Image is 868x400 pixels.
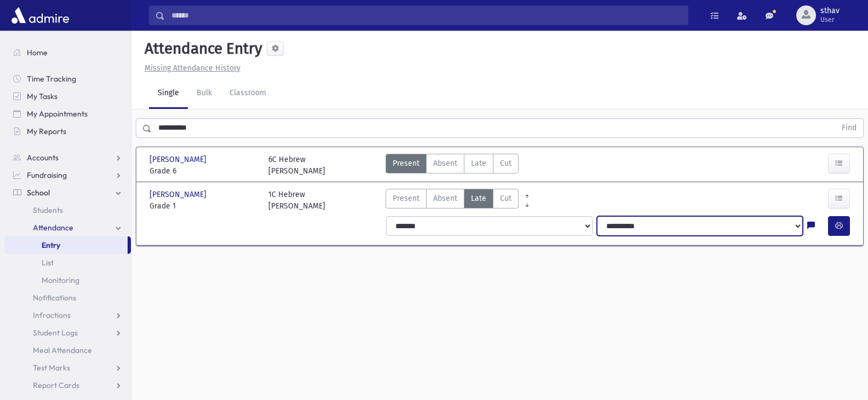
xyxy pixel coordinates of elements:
[4,201,131,219] a: Students
[4,306,131,324] a: Infractions
[500,158,511,169] span: Cut
[4,271,131,289] a: Monitoring
[386,189,519,212] div: AttTypes
[27,170,67,180] span: Fundraising
[4,236,128,254] a: Entry
[221,78,275,109] a: Classroom
[393,158,419,169] span: Present
[4,341,131,359] a: Meal Attendance
[500,193,511,204] span: Cut
[33,293,76,303] span: Notifications
[150,200,257,212] span: Grade 1
[4,149,131,166] a: Accounts
[433,193,457,204] span: Absent
[4,219,131,236] a: Attendance
[4,105,131,123] a: My Appointments
[33,345,92,355] span: Meal Attendance
[33,328,78,338] span: Student Logs
[820,7,840,15] span: sthav
[145,63,240,73] u: Missing Attendance History
[188,78,221,109] a: Bulk
[33,223,73,233] span: Attendance
[27,91,58,101] span: My Tasks
[433,158,457,169] span: Absent
[386,154,519,177] div: AttTypes
[27,153,59,163] span: Accounts
[9,4,72,26] img: AdmirePro
[4,123,131,140] a: My Reports
[835,119,863,137] button: Find
[150,165,257,177] span: Grade 6
[42,258,54,268] span: List
[4,376,131,394] a: Report Cards
[820,15,840,24] span: User
[165,5,688,25] input: Search
[27,188,50,198] span: School
[33,380,79,390] span: Report Cards
[4,166,131,184] a: Fundraising
[4,88,131,105] a: My Tasks
[4,184,131,201] a: School
[140,63,240,73] a: Missing Attendance History
[27,126,66,136] span: My Reports
[27,109,88,119] span: My Appointments
[150,189,209,200] span: [PERSON_NAME]
[4,289,131,306] a: Notifications
[4,324,131,341] a: Student Logs
[150,154,209,165] span: [PERSON_NAME]
[268,154,325,177] div: 6C Hebrew [PERSON_NAME]
[393,193,419,204] span: Present
[4,44,131,61] a: Home
[27,48,48,57] span: Home
[4,70,131,88] a: Time Tracking
[42,275,79,285] span: Monitoring
[27,74,76,84] span: Time Tracking
[33,205,63,215] span: Students
[42,240,60,250] span: Entry
[33,363,70,373] span: Test Marks
[268,189,325,212] div: 1C Hebrew [PERSON_NAME]
[471,193,486,204] span: Late
[149,78,188,109] a: Single
[33,310,71,320] span: Infractions
[4,254,131,271] a: List
[140,39,262,58] h5: Attendance Entry
[471,158,486,169] span: Late
[4,359,131,376] a: Test Marks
